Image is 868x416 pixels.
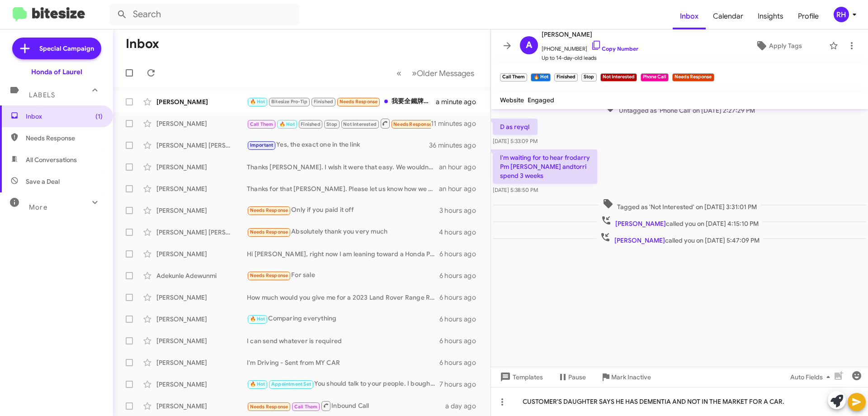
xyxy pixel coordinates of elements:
span: Auto Fields [790,369,834,385]
span: Needs Response [250,273,288,278]
a: Calendar [706,3,750,29]
div: I can send whatever is required [247,336,439,345]
span: Call Them [250,121,274,127]
p: I'm waiting for to hear frodarry Pm [PERSON_NAME] andtorri spend 3 weeks [493,149,597,184]
span: Older Messages [417,68,474,78]
span: Inbox [26,112,103,121]
span: [PERSON_NAME] [614,236,665,244]
small: Call Them [500,73,527,81]
a: Copy Number [591,45,638,52]
span: Needs Response [26,134,103,143]
span: [DATE] 5:33:09 PM [493,138,538,144]
span: Mark Inactive [611,369,651,385]
button: Mark Inactive [593,369,658,385]
span: Bitesize Pro-Tip [271,99,307,105]
div: [PERSON_NAME] [156,119,247,128]
div: 36 minutes ago [429,141,483,150]
div: 6 hours ago [439,293,483,302]
span: Call Them [294,404,318,410]
div: [PERSON_NAME] [156,402,247,411]
small: Phone Call [641,73,669,81]
span: Needs Response [393,121,432,127]
div: Adekunle Adewunmi [156,271,247,280]
button: RH [826,7,858,22]
div: Thanks for that [PERSON_NAME]. Please let us know how we can help with finalizing a purchase with... [247,184,439,193]
div: I'm Driving - Sent from MY CAR [247,358,439,367]
div: RH [834,7,849,22]
span: A [526,38,532,53]
small: 🔥 Hot [531,73,550,81]
span: called you on [DATE] 5:47:09 PM [596,232,763,245]
div: Thanks [PERSON_NAME]. I wish it were that easy. We wouldn't be in such need of used cars. If you ... [247,163,439,172]
span: [PHONE_NUMBER] [542,40,638,53]
div: Yes, the exact one in the link [247,140,429,150]
small: Finished [554,73,578,81]
h1: Inbox [126,37,159,51]
span: (1) [95,112,103,121]
span: Save a Deal [26,177,60,186]
div: Hi [PERSON_NAME], right now I am leaning toward a Honda Passport. Looking at years between 2024 a... [247,249,439,258]
div: [PERSON_NAME] [PERSON_NAME] [156,228,247,237]
small: Needs Response [672,73,714,81]
div: How much would you give me for a 2023 Land Rover Range Rover Sport with 22K miles? [247,293,439,302]
a: Insights [750,3,791,29]
div: 6 hours ago [439,315,483,324]
span: Engaged [528,96,554,104]
button: Next [406,64,480,82]
span: Needs Response [340,99,378,105]
button: Auto Fields [783,369,841,385]
span: 🔥 Hot [279,121,295,127]
div: For sale [247,270,439,281]
span: Needs Response [250,404,288,410]
span: All Conversations [26,155,77,164]
button: Templates [491,369,550,385]
span: Up to 14-day-old leads [542,53,638,62]
div: 6 hours ago [439,249,483,258]
small: Not Interested [600,73,637,81]
div: [PERSON_NAME] [156,163,247,172]
span: » [412,67,417,79]
span: 🔥 Hot [250,381,265,387]
span: Appointment Set [271,381,311,387]
div: [PERSON_NAME] [156,206,247,215]
div: CUSTOMER'S DAUGHTER SAYS HE HAS DEMENTIA AND NOT IN THE MARKET FOR A CAR. [491,387,868,416]
div: a minute ago [436,97,483,106]
span: More [29,203,47,211]
span: Stop [326,121,337,127]
span: Important [250,142,274,148]
span: Special Campaign [39,44,94,53]
div: [PERSON_NAME] [156,336,247,345]
button: Apply Tags [732,38,825,54]
span: 🔥 Hot [250,99,265,105]
div: [PERSON_NAME] [156,249,247,258]
div: Comparing everything [247,314,439,324]
div: an hour ago [439,163,483,172]
span: Tagged as 'Not Interested' on [DATE] 3:31:01 PM [599,198,760,211]
a: Profile [791,3,826,29]
div: [PERSON_NAME] [156,293,247,302]
input: Search [109,4,299,25]
span: « [396,67,401,79]
span: Pause [568,369,586,385]
div: Inbound Call [247,400,445,411]
span: [PERSON_NAME] [615,220,666,228]
span: called you on [DATE] 4:15:10 PM [597,215,762,228]
a: Special Campaign [12,38,101,59]
div: an hour ago [439,184,483,193]
div: 6 hours ago [439,358,483,367]
nav: Page navigation example [392,64,480,82]
div: [PERSON_NAME] [156,184,247,193]
div: 6 hours ago [439,336,483,345]
div: Inbound Call [247,118,431,129]
div: [PERSON_NAME] [156,315,247,324]
div: Honda of Laurel [31,67,82,77]
span: Finished [314,99,334,105]
div: [PERSON_NAME] [156,380,247,389]
span: Not Interested [343,121,377,127]
button: Previous [391,64,407,82]
span: Website [500,96,524,104]
div: [PERSON_NAME] [156,358,247,367]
